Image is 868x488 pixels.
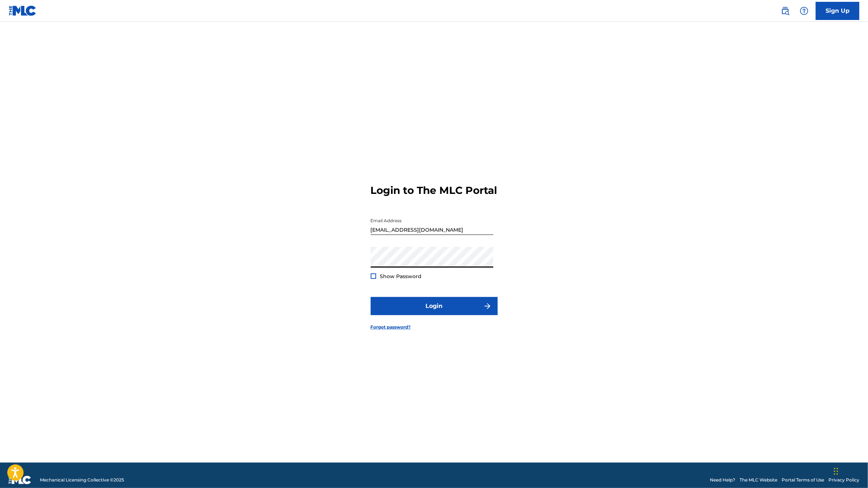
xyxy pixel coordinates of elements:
span: Mechanical Licensing Collective © 2025 [40,477,124,483]
div: Drag [834,460,838,482]
h3: Login to The MLC Portal [371,184,497,197]
a: Public Search [778,4,793,18]
span: Show Password [380,273,422,280]
a: Forgot password? [371,324,411,330]
img: f7272a7cc735f4ea7f67.svg [483,302,492,310]
img: help [800,7,809,15]
img: MLC Logo [9,5,37,16]
button: Login [371,297,498,315]
a: Portal Terms of Use [782,477,824,483]
a: Need Help? [710,477,735,483]
img: logo [9,476,31,484]
iframe: Chat Widget [832,453,868,488]
a: The MLC Website [740,477,777,483]
a: Sign Up [816,2,859,20]
a: Privacy Policy [828,477,859,483]
img: search [781,7,790,15]
div: Help [797,4,811,18]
